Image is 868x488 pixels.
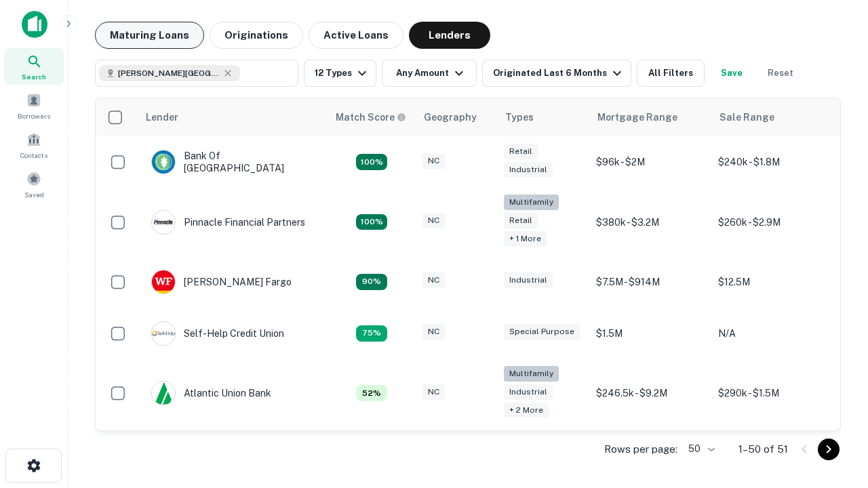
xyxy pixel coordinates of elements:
[711,359,833,428] td: $290k - $1.5M
[146,109,178,125] div: Lender
[151,210,305,235] div: Pinnacle Financial Partners
[22,71,46,82] span: Search
[138,98,328,136] th: Lender
[504,366,559,382] div: Multifamily
[382,60,477,87] button: Any Amount
[151,381,271,405] div: Atlantic Union Bank
[759,60,802,87] button: Reset
[589,136,711,188] td: $96k - $2M
[4,48,64,85] a: Search
[22,11,47,38] img: capitalize-icon.png
[356,154,387,170] div: Matching Properties: 14, hasApolloMatch: undefined
[505,109,534,125] div: Types
[504,162,553,178] div: Industrial
[309,22,403,49] button: Active Loans
[304,60,376,87] button: 12 Types
[422,213,445,228] div: NC
[4,166,64,203] a: Saved
[328,98,416,136] th: Capitalize uses an advanced AI algorithm to match your search with the best lender. The match sco...
[504,272,553,288] div: Industrial
[151,150,314,174] div: Bank Of [GEOGRAPHIC_DATA]
[24,189,44,200] span: Saved
[497,98,589,136] th: Types
[152,270,175,293] img: picture
[504,195,559,210] div: Multifamily
[800,380,868,445] iframe: Chat Widget
[4,127,64,163] a: Contacts
[818,439,840,460] button: Go to next page
[589,308,711,359] td: $1.5M
[152,382,175,405] img: picture
[504,324,580,340] div: Special Purpose
[589,188,711,256] td: $380k - $3.2M
[336,110,403,125] h6: Match Score
[683,439,717,459] div: 50
[504,403,549,418] div: + 2 more
[504,231,547,247] div: + 1 more
[711,256,833,308] td: $12.5M
[482,60,631,87] button: Originated Last 6 Months
[422,384,445,400] div: NC
[18,110,50,121] span: Borrowers
[422,153,445,169] div: NC
[711,98,833,136] th: Sale Range
[95,22,204,49] button: Maturing Loans
[422,272,445,288] div: NC
[356,274,387,290] div: Matching Properties: 12, hasApolloMatch: undefined
[504,144,538,159] div: Retail
[424,109,477,125] div: Geography
[20,150,47,161] span: Contacts
[719,109,774,125] div: Sale Range
[604,441,677,457] p: Rows per page:
[409,22,490,49] button: Lenders
[356,385,387,401] div: Matching Properties: 7, hasApolloMatch: undefined
[336,110,406,125] div: Capitalize uses an advanced AI algorithm to match your search with the best lender. The match sco...
[416,98,497,136] th: Geography
[151,270,292,294] div: [PERSON_NAME] Fargo
[493,65,625,81] div: Originated Last 6 Months
[151,321,284,346] div: Self-help Credit Union
[711,188,833,256] td: $260k - $2.9M
[504,384,553,400] div: Industrial
[118,67,220,79] span: [PERSON_NAME][GEOGRAPHIC_DATA], [GEOGRAPHIC_DATA]
[589,359,711,428] td: $246.5k - $9.2M
[356,214,387,230] div: Matching Properties: 24, hasApolloMatch: undefined
[504,213,538,228] div: Retail
[356,325,387,342] div: Matching Properties: 10, hasApolloMatch: undefined
[152,211,175,234] img: picture
[710,60,753,87] button: Save your search to get updates of matches that match your search criteria.
[589,98,711,136] th: Mortgage Range
[637,60,705,87] button: All Filters
[152,150,175,174] img: picture
[589,256,711,308] td: $7.5M - $914M
[738,441,788,457] p: 1–50 of 51
[597,109,677,125] div: Mortgage Range
[210,22,303,49] button: Originations
[4,87,64,124] a: Borrowers
[711,308,833,359] td: N/A
[711,136,833,188] td: $240k - $1.8M
[422,324,445,340] div: NC
[152,322,175,345] img: picture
